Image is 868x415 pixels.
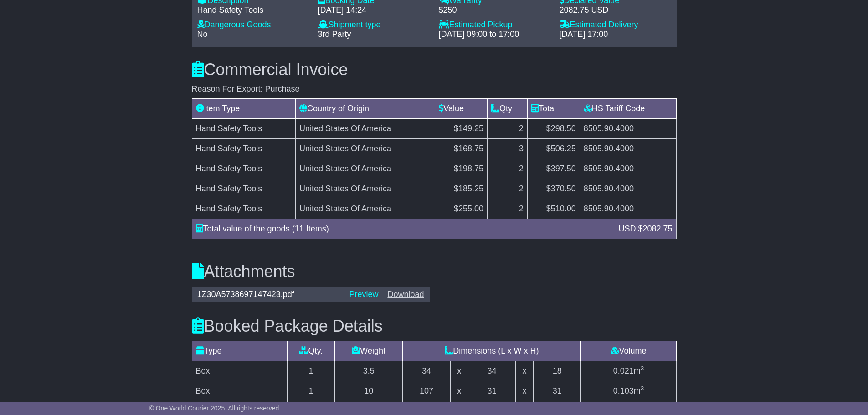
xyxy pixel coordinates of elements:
td: Volume [581,341,676,361]
td: x [516,361,534,381]
td: Dimensions (L x W x H) [403,341,581,361]
td: 2 [488,119,528,139]
td: $397.50 [528,159,580,179]
td: United States Of America [296,139,435,159]
td: 8505.90.4000 [580,159,676,179]
td: 1 [287,381,335,401]
div: Reason For Export: Purchase [192,84,677,94]
td: 10 [335,381,403,401]
div: Total value of the goods (11 Items) [191,223,614,235]
div: Hand Safety Tools [197,5,309,15]
td: $255.00 [435,199,488,219]
sup: 3 [641,385,644,392]
td: 34 [468,361,516,381]
h3: Attachments [192,262,677,281]
td: x [516,381,534,401]
td: 8505.90.4000 [580,179,676,199]
td: $298.50 [528,119,580,139]
td: Item Type [192,99,296,119]
div: $250 [439,5,550,15]
div: USD $2082.75 [614,223,677,235]
td: Total [528,99,580,119]
td: 1 [287,361,335,381]
td: 31 [533,381,581,401]
td: 8505.90.4000 [580,119,676,139]
td: 8505.90.4000 [580,139,676,159]
div: 2082.75 USD [560,5,671,15]
td: Value [435,99,488,119]
td: Hand Safety Tools [192,179,296,199]
h3: Commercial Invoice [192,61,677,79]
td: United States Of America [296,179,435,199]
td: Box [192,361,287,381]
td: 18 [533,361,581,381]
td: 31 [468,381,516,401]
h3: Booked Package Details [192,317,677,335]
div: [DATE] 09:00 to 17:00 [439,30,550,40]
td: $149.25 [435,119,488,139]
td: 3.5 [335,361,403,381]
td: Qty. [287,341,335,361]
td: 107 [403,381,451,401]
sup: 3 [641,365,644,372]
td: x [450,361,468,381]
span: 3rd Party [318,30,351,39]
td: Country of Origin [296,99,435,119]
td: $168.75 [435,139,488,159]
td: $370.50 [528,179,580,199]
div: Shipment type [318,20,430,30]
td: 2 [488,159,528,179]
span: © One World Courier 2025. All rights reserved. [149,405,281,412]
span: No [197,30,208,39]
td: United States Of America [296,159,435,179]
td: Qty [488,99,528,119]
div: Dangerous Goods [197,20,309,30]
div: Estimated Pickup [439,20,550,30]
div: [DATE] 17:00 [560,30,671,40]
td: Box [192,381,287,401]
td: Hand Safety Tools [192,119,296,139]
td: x [450,381,468,401]
td: United States Of America [296,119,435,139]
a: Preview [349,290,378,299]
span: 0.021 [613,366,634,375]
td: 3 [488,139,528,159]
div: Estimated Delivery [560,20,671,30]
td: 8505.90.4000 [580,199,676,219]
td: Type [192,341,287,361]
div: [DATE] 14:24 [318,5,430,15]
td: 34 [403,361,451,381]
div: 1Z30A5738697147423.pdf [193,290,345,300]
td: $510.00 [528,199,580,219]
td: 2 [488,179,528,199]
td: $185.25 [435,179,488,199]
td: $506.25 [528,139,580,159]
td: Weight [335,341,403,361]
span: 0.103 [613,386,634,395]
td: 2 [488,199,528,219]
td: Hand Safety Tools [192,159,296,179]
a: Download [387,290,424,299]
td: Hand Safety Tools [192,139,296,159]
td: United States Of America [296,199,435,219]
td: $198.75 [435,159,488,179]
td: m [581,381,676,401]
td: HS Tariff Code [580,99,676,119]
td: m [581,361,676,381]
td: Hand Safety Tools [192,199,296,219]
